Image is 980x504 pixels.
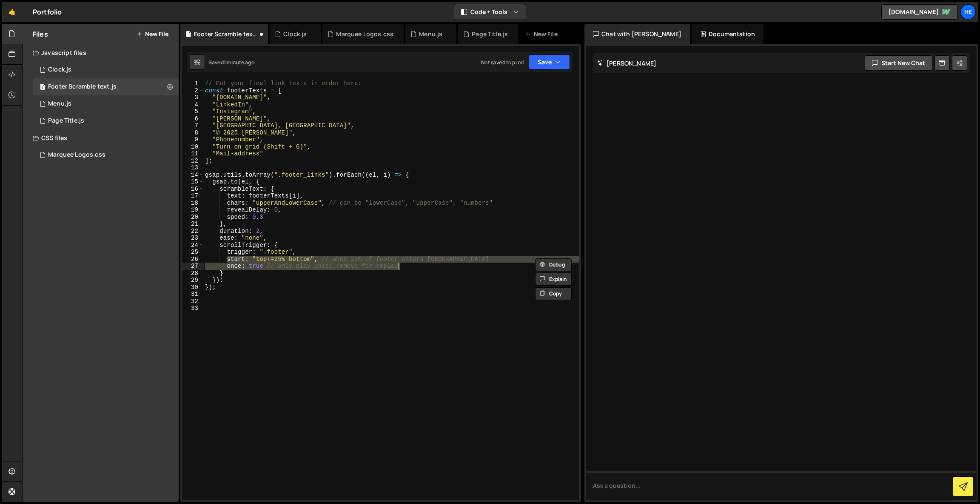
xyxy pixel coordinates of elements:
div: 27 [182,263,204,270]
div: 19 [182,206,204,214]
div: 11 [182,150,204,157]
h2: [PERSON_NAME] [597,59,656,67]
div: Javascript files [23,44,179,61]
div: 16487/44685.js [33,112,182,129]
div: 20 [182,214,204,221]
div: 33 [182,305,204,312]
div: 1 [182,80,204,87]
div: 16487/44687.js [33,95,179,112]
button: New File [137,31,168,37]
h2: Files [33,29,48,39]
button: Start new chat [865,55,932,71]
div: 26 [182,256,204,263]
div: Chat with [PERSON_NAME] [584,24,690,44]
div: 10 [182,143,204,151]
button: Save [529,54,570,70]
div: Documentation [692,24,763,44]
div: Clock.js [283,30,307,38]
div: New File [525,30,561,38]
div: 15 [182,178,204,186]
div: Page Title.js [472,30,508,38]
div: Portfolio [33,7,62,17]
div: 17 [182,192,204,200]
a: He [960,4,976,20]
div: 7 [182,122,204,129]
div: 30 [182,284,204,291]
div: 28 [182,270,204,277]
div: 16487/44689.js [33,61,179,78]
div: 3 [182,94,204,101]
div: Footer Scramble text.js [194,30,258,38]
div: CSS files [23,129,179,146]
div: Saved [208,59,254,66]
div: Marquee Logos.css [48,151,105,159]
div: 14 [182,172,204,179]
div: 1 minute ago [224,59,254,66]
div: Menu.js [48,100,71,108]
button: Copy [535,287,572,300]
div: 32 [182,298,204,305]
div: 16487/44817.js [33,78,179,95]
div: Page Title.js [48,117,84,125]
div: 18 [182,200,204,207]
div: 16 [182,186,204,193]
div: 13 [182,164,204,172]
div: Marquee Logos.css [336,30,393,38]
div: 29 [182,277,204,284]
span: 1 [40,84,45,91]
button: Code + Tools [454,4,526,20]
div: 4 [182,101,204,109]
button: Explain [535,273,572,286]
div: Marquee Logos.css [33,146,179,163]
div: 2 [182,87,204,94]
a: [DOMAIN_NAME] [881,4,958,20]
div: Footer Scramble text.js [48,83,117,91]
div: 23 [182,235,204,242]
div: Not saved to prod [481,59,524,66]
div: 31 [182,291,204,298]
div: Menu.js [419,30,442,38]
div: Clock.js [48,66,71,74]
div: 6 [182,115,204,123]
button: Debug [535,258,572,271]
div: 5 [182,108,204,115]
div: 25 [182,249,204,256]
a: 🤙 [2,2,23,22]
div: 21 [182,220,204,228]
div: 24 [182,242,204,249]
div: 8 [182,129,204,137]
div: 9 [182,136,204,143]
div: 12 [182,157,204,165]
div: 22 [182,228,204,235]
